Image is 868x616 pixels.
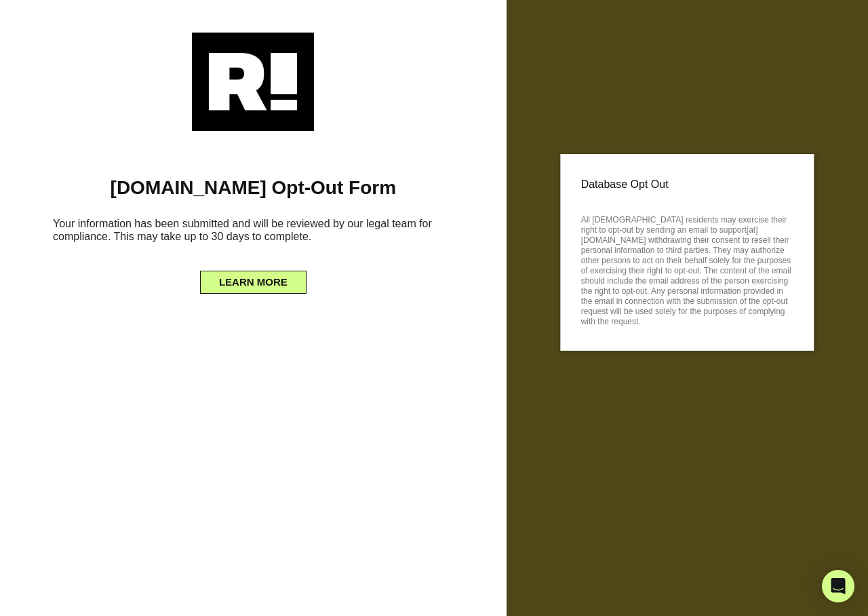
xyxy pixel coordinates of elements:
div: Open Intercom Messenger [822,570,854,602]
button: LEARN MORE [200,271,307,294]
h1: [DOMAIN_NAME] Opt-Out Form [20,176,486,199]
p: Database Opt Out [581,174,793,195]
h6: Your information has been submitted and will be reviewed by our legal team for compliance. This m... [20,212,486,254]
p: All [DEMOGRAPHIC_DATA] residents may exercise their right to opt-out by sending an email to suppo... [581,211,793,327]
img: Retention.com [192,33,314,131]
a: LEARN MORE [200,273,307,284]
